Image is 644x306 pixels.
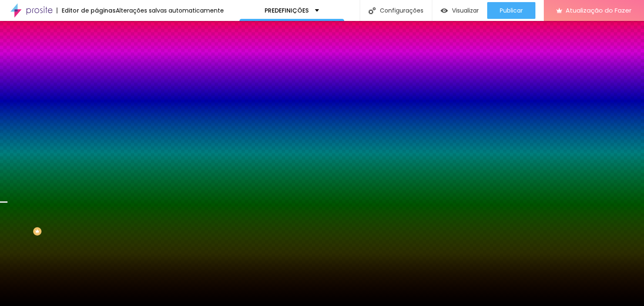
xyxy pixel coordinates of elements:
img: view-1.svg [441,7,448,14]
font: Atualização do Fazer [566,6,631,15]
font: Editor de páginas [62,6,116,15]
font: PREDEFINIÇÕES [265,6,309,15]
button: Publicar [487,2,535,19]
font: Visualizar [452,6,479,15]
font: Publicar [500,6,523,15]
button: Visualizar [432,2,487,19]
img: Ícone [369,7,376,14]
font: Alterações salvas automaticamente [116,6,224,15]
font: Configurações [380,6,423,15]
